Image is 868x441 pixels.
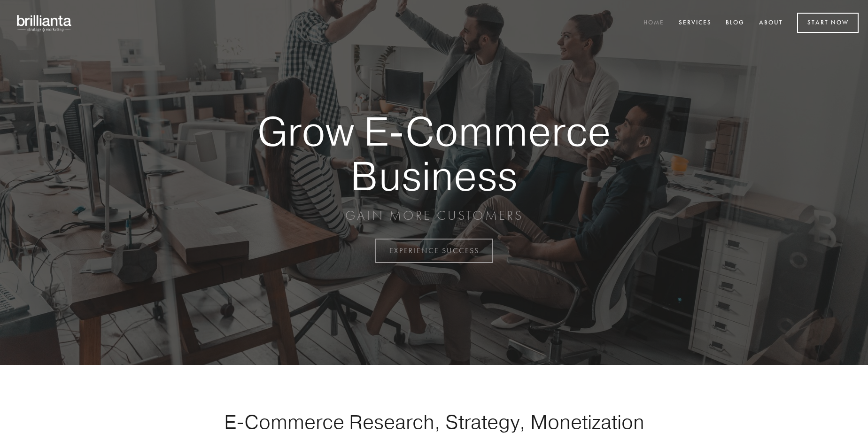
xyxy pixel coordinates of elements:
a: Blog [720,15,751,31]
a: Services [673,15,718,31]
a: Start Now [797,13,859,33]
p: GAIN MORE CUSTOMERS [225,207,643,224]
a: About [753,15,789,31]
a: EXPERIENCE SUCCESS [375,239,493,263]
img: brillianta - research, strategy, marketing [9,9,80,37]
strong: Grow E-Commerce Business [225,109,643,198]
a: Home [637,15,670,31]
h1: E-Commerce Research, Strategy, Monetization [194,410,674,433]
